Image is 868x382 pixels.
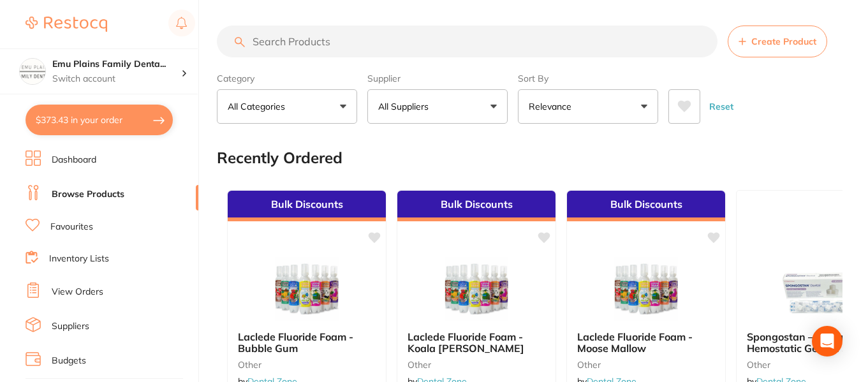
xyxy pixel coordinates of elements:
[567,191,725,221] div: Bulk Discounts
[577,331,715,355] b: Laclede Fluoride Foam - Moose Mallow
[728,26,827,57] button: Create Product
[20,59,45,84] img: Emu Plains Family Dental
[217,149,342,167] h2: Recently Ordered
[238,360,376,370] small: other
[52,188,124,201] a: Browse Products
[217,26,717,57] input: Search Products
[577,360,715,370] small: other
[518,89,658,124] button: Relevance
[367,73,508,84] label: Supplier
[812,326,842,356] div: Open Intercom Messenger
[26,10,107,39] a: Restocq Logo
[217,89,357,124] button: All Categories
[367,89,508,124] button: All Suppliers
[49,253,109,265] a: Inventory Lists
[605,257,688,321] img: Laclede Fluoride Foam - Moose Mallow
[52,58,181,71] h4: Emu Plains Family Dental
[378,100,434,113] p: All Suppliers
[217,73,357,84] label: Category
[52,154,96,166] a: Dashboard
[265,257,348,321] img: Laclede Fluoride Foam - Bubble Gum
[705,89,737,124] button: Reset
[408,331,545,355] b: Laclede Fluoride Foam - Koala Berry
[397,191,555,221] div: Bulk Discounts
[228,100,290,113] p: All Categories
[50,221,93,233] a: Favourites
[228,191,386,221] div: Bulk Discounts
[26,105,173,135] button: $373.43 in your order
[408,360,545,370] small: other
[774,257,857,321] img: Spongostan – Absorbable Hemostatic Gelatin Sponge
[52,355,86,367] a: Budgets
[751,36,816,47] span: Create Product
[52,320,89,333] a: Suppliers
[529,100,577,113] p: Relevance
[26,17,107,32] img: Restocq Logo
[518,73,658,84] label: Sort By
[52,286,103,298] a: View Orders
[238,331,376,355] b: Laclede Fluoride Foam - Bubble Gum
[435,257,518,321] img: Laclede Fluoride Foam - Koala Berry
[52,73,181,85] p: Switch account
